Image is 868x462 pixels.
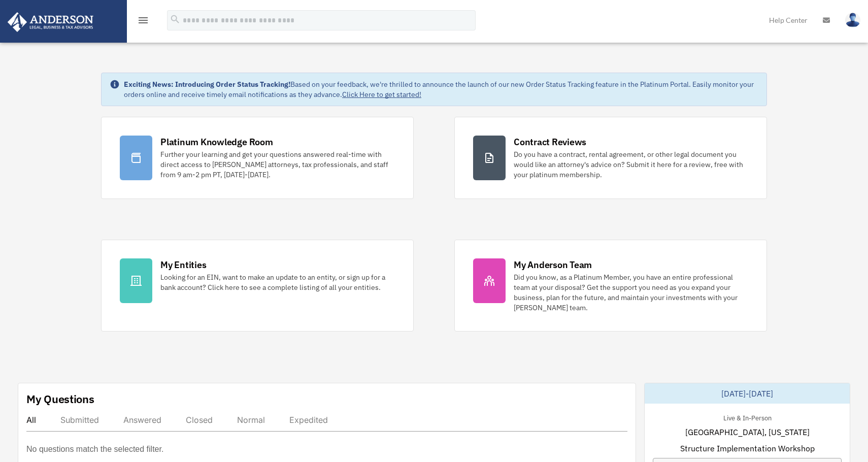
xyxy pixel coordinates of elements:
div: Live & In-Person [715,412,780,422]
a: Contract Reviews Do you have a contract, rental agreement, or other legal document you would like... [454,117,767,199]
div: Further your learning and get your questions answered real-time with direct access to [PERSON_NAM... [160,149,395,180]
div: Submitted [60,415,99,425]
i: menu [137,14,149,26]
a: Click Here to get started! [342,90,421,99]
a: My Anderson Team Did you know, as a Platinum Member, you have an entire professional team at your... [454,240,767,332]
div: [DATE]-[DATE] [645,383,850,404]
div: Looking for an EIN, want to make an update to an entity, or sign up for a bank account? Click her... [160,272,395,292]
div: Did you know, as a Platinum Member, you have an entire professional team at your disposal? Get th... [514,272,748,313]
div: My Entities [160,258,206,271]
div: Expedited [289,415,328,425]
div: Closed [186,415,213,425]
span: Structure Implementation Workshop [680,442,815,454]
div: Answered [123,415,161,425]
i: search [170,14,181,25]
a: Platinum Knowledge Room Further your learning and get your questions answered real-time with dire... [101,117,414,199]
a: menu [137,18,149,26]
a: My Entities Looking for an EIN, want to make an update to an entity, or sign up for a bank accoun... [101,240,414,332]
p: No questions match the selected filter. [26,442,163,456]
span: [GEOGRAPHIC_DATA], [US_STATE] [685,426,810,438]
div: Based on your feedback, we're thrilled to announce the launch of our new Order Status Tracking fe... [124,79,758,100]
div: My Questions [26,391,94,407]
strong: Exciting News: Introducing Order Status Tracking! [124,80,290,89]
img: Anderson Advisors Platinum Portal [5,12,96,32]
div: Do you have a contract, rental agreement, or other legal document you would like an attorney's ad... [514,149,748,180]
div: Platinum Knowledge Room [160,136,273,148]
div: Contract Reviews [514,136,586,148]
img: User Pic [845,13,860,27]
div: Normal [237,415,265,425]
div: All [26,415,36,425]
div: My Anderson Team [514,258,592,271]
